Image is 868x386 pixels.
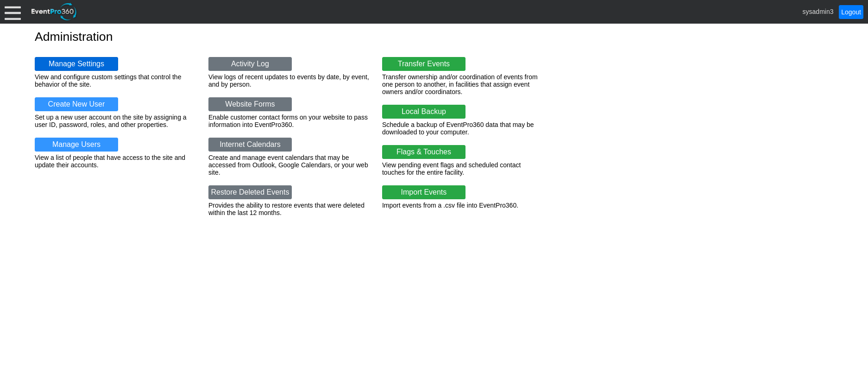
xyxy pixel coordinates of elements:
a: Transfer Events [382,57,465,71]
a: Flags & Touches [382,145,465,159]
div: Transfer ownership and/or coordination of events from one person to another, in facilities that a... [382,73,544,95]
img: EventPro360 [30,1,78,22]
div: Set up a new user account on the site by assigning a user ID, password, roles, and other properties. [35,114,197,128]
a: Local Backup [382,105,465,119]
a: Activity Log [208,57,292,71]
div: View and configure custom settings that control the behavior of the site. [35,73,197,88]
div: View a list of people that have access to the site and update their accounts. [35,154,197,169]
a: Manage Settings [35,57,118,71]
a: Create New User [35,97,118,111]
a: Logout [839,5,863,19]
div: Menu: Click or 'Crtl+M' to toggle menu open/close [5,4,21,20]
div: View pending event flags and scheduled contact touches for the entire facility. [382,161,544,176]
div: Enable customer contact forms on your website to pass information into EventPro360. [208,114,371,128]
div: Create and manage event calendars that may be accessed from Outlook, Google Calendars, or your we... [208,154,371,176]
div: Import events from a .csv file into EventPro360. [382,202,544,209]
a: Website Forms [208,97,292,111]
a: Import Events [382,185,465,199]
div: Schedule a backup of EventPro360 data that may be downloaded to your computer. [382,121,544,136]
div: View logs of recent updates to events by date, by event, and by person. [208,73,371,88]
div: Provides the ability to restore events that were deleted within the last 12 months. [208,202,371,216]
span: sysadmin3 [803,7,834,15]
a: Manage Users [35,138,118,152]
a: Restore Deleted Events [208,185,292,199]
a: Internet Calendars [208,138,292,152]
h1: Administration [35,31,833,43]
